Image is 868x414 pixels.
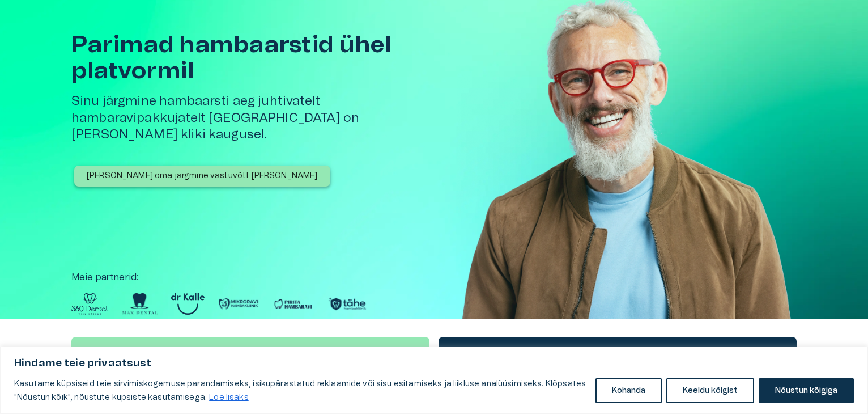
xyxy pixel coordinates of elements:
[327,293,368,315] img: Partner logo
[218,293,259,315] img: Partner logo
[87,170,318,182] p: [PERSON_NAME] oma järgmine vastuvõtt [PERSON_NAME]
[759,378,854,403] button: Nõustun kõigiga
[14,357,854,370] p: Hindame teie privaatsust
[209,393,249,402] a: Loe lisaks
[122,293,158,315] img: Partner logo
[71,293,108,315] img: Partner logo
[71,32,439,84] h1: Parimad hambaarstid ühel platvormil
[273,293,313,315] img: Partner logo
[14,377,587,404] p: Kasutame küpsiseid teie sirvimiskogemuse parandamiseks, isikupärastatud reklaamide või sisu esita...
[71,93,439,143] h5: Sinu järgmine hambaarsti aeg juhtivatelt hambaravipakkujatelt [GEOGRAPHIC_DATA] on [PERSON_NAME] ...
[74,166,330,187] button: [PERSON_NAME] oma järgmine vastuvõtt [PERSON_NAME]
[171,293,205,315] img: Partner logo
[666,378,754,403] button: Keeldu kõigist
[595,378,662,403] button: Kohanda
[71,271,797,284] p: Meie partnerid :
